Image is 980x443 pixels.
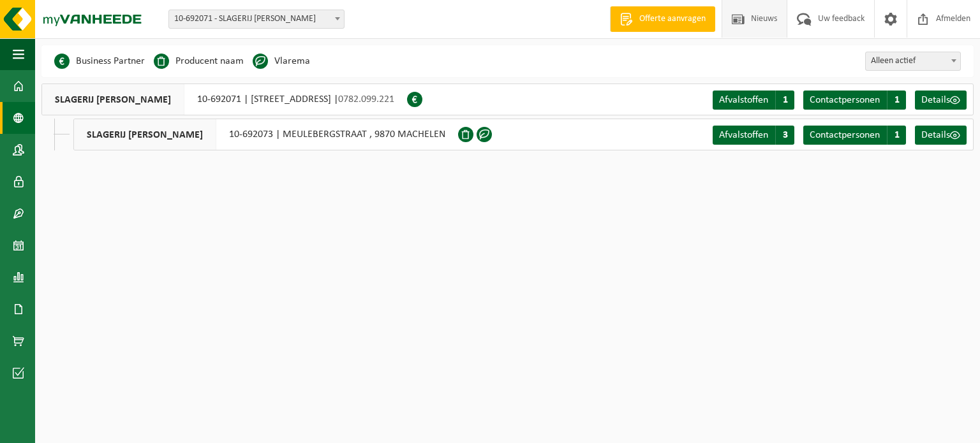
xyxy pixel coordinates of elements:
a: Details [915,91,967,110]
li: Business Partner [54,52,145,71]
span: Offerte aanvragen [636,13,709,25]
a: Afvalstoffen 3 [713,126,794,145]
span: Details [921,95,950,105]
span: Alleen actief [865,52,961,71]
span: Contactpersonen [810,95,880,105]
div: 10-692073 | MEULEBERGSTRAAT , 9870 MACHELEN [73,119,458,150]
a: Details [915,126,967,145]
span: 10-692071 - SLAGERIJ CHRIS - MACHELEN [168,10,345,29]
a: Offerte aanvragen [610,6,715,32]
span: 1 [775,91,794,110]
span: 10-692071 - SLAGERIJ CHRIS - MACHELEN [169,10,344,28]
span: SLAGERIJ [PERSON_NAME] [42,84,184,115]
li: Vlarema [253,52,310,71]
span: Afvalstoffen [719,95,768,105]
span: 0782.099.221 [338,94,394,105]
div: 10-692071 | [STREET_ADDRESS] | [41,84,407,115]
span: Contactpersonen [810,130,880,140]
span: 1 [887,91,906,110]
span: 3 [775,126,794,145]
li: Producent naam [154,52,244,71]
a: Afvalstoffen 1 [713,91,794,110]
a: Contactpersonen 1 [803,91,906,110]
span: Details [921,130,950,140]
a: Contactpersonen 1 [803,126,906,145]
span: Afvalstoffen [719,130,768,140]
span: SLAGERIJ [PERSON_NAME] [74,119,216,150]
span: Alleen actief [866,52,960,70]
span: 1 [887,126,906,145]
